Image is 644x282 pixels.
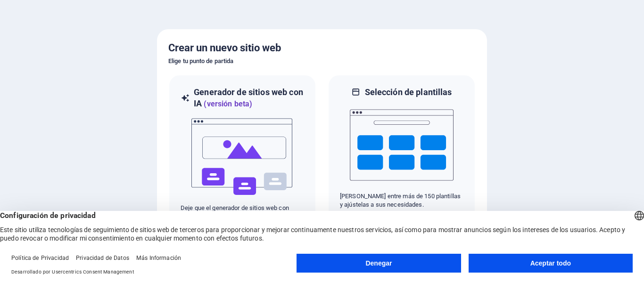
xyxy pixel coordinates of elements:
[168,42,281,54] font: Crear un nuevo sitio web
[340,193,461,208] font: [PERSON_NAME] entre más de 150 plantillas y ajústelas a sus necesidades.
[168,74,316,242] div: Generador de sitios web con IA(versión beta)aiDeje que el generador de sitios web con inteligenci...
[190,110,294,204] img: ai
[204,99,252,108] font: (versión beta)
[181,204,289,228] font: Deje que el generador de sitios web con inteligencia artificial cree un sitio web basado en sus d...
[365,87,452,97] font: Selección de plantillas
[194,87,303,108] font: Generador de sitios web con IA
[168,57,233,64] font: Elige tu punto de partida
[328,74,476,242] div: Selección de plantillas[PERSON_NAME] entre más de 150 plantillas y ajústelas a sus necesidades.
